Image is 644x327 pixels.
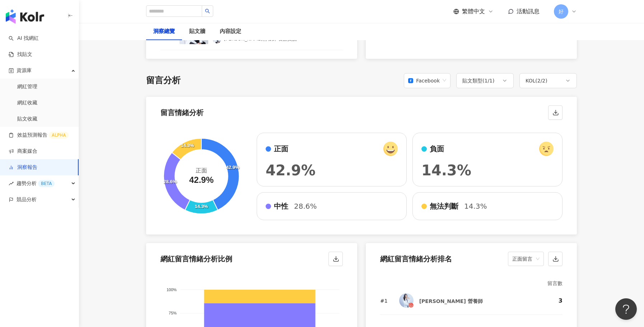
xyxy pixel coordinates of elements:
[266,201,398,211] div: 中性
[408,74,440,87] div: Facebook
[517,8,540,15] span: 活動訊息
[421,162,471,179] span: 14.3%
[17,62,32,79] span: 資源庫
[160,108,204,118] div: 留言情緒分析
[380,279,563,288] div: 留言數
[512,252,540,266] span: 正面留言
[266,142,398,156] div: 正面
[419,298,483,305] div: [PERSON_NAME] 營養師
[383,142,398,156] img: positive
[146,75,181,87] div: 留言分析
[17,99,37,106] a: 網紅收藏
[169,311,177,315] tspan: 75%
[17,191,37,208] span: 競品分析
[615,298,637,320] iframe: Help Scout Beacon - Open
[17,115,37,123] a: 貼文收藏
[553,297,563,305] div: 3
[464,201,487,211] span: 14.3%
[9,35,39,42] a: searchAI 找網紅
[9,132,69,139] a: 效益預測報告ALPHA
[205,9,210,14] span: search
[38,180,55,187] div: BETA
[380,254,452,264] div: 網紅留言情緒分析排名
[266,162,316,179] span: 42.9%
[462,76,495,85] div: 貼文類型 ( 1 / 1 )
[380,298,388,305] div: # 1
[220,27,241,36] div: 內容設定
[9,51,32,58] a: 找貼文
[539,142,554,156] img: negative
[167,288,177,292] tspan: 100%
[9,181,14,186] span: rise
[160,254,232,264] div: 網紅留言情緒分析比例
[6,9,44,24] img: logo
[526,76,547,85] div: KOL ( 2 / 2 )
[9,148,37,155] a: 商案媒合
[421,142,554,156] div: 負面
[153,27,175,36] div: 洞察總覽
[399,293,414,308] img: KOL Avatar
[421,201,554,211] div: 無法判斷
[559,8,564,15] span: 好
[294,201,317,211] span: 28.6%
[462,8,485,15] span: 繁體中文
[9,164,37,171] a: 洞察報告
[17,175,55,191] span: 趨勢分析
[17,83,37,90] a: 網紅管理
[189,27,205,36] div: 貼文牆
